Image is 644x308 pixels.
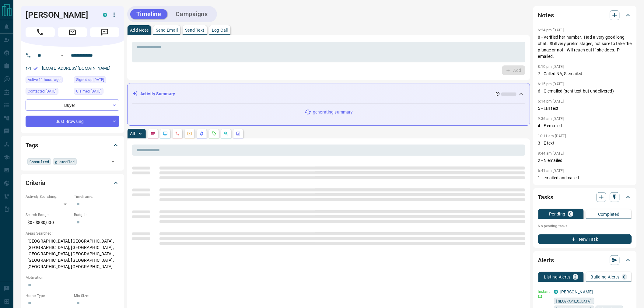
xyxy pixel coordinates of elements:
p: 8 - Verified her number. Had a very good long chat. Still very prelim stages, not sure to take th... [538,34,632,60]
p: Budget: [74,212,119,218]
svg: Emails [187,131,192,136]
button: New Task [538,234,632,244]
svg: Notes [151,131,156,136]
span: Consulted [30,159,49,165]
p: Min Size: [74,293,119,299]
button: Open [58,52,66,59]
p: Areas Searched: [26,231,119,236]
svg: Requests [212,131,216,136]
p: generating summary [313,109,353,115]
p: 7 - Called NA, S emailed. [538,71,632,77]
p: 6 - G emailed (sent text but undelivered) [538,88,632,94]
p: 8:10 pm [DATE] [538,65,564,69]
svg: Listing Alerts [199,131,204,136]
div: Just Browsing [26,116,119,127]
span: g-emailed [55,159,75,165]
p: 6:24 pm [DATE] [538,28,564,32]
p: Send Email [156,28,178,32]
p: Send Text [185,28,205,32]
span: Call [26,27,55,37]
div: Wed Jan 15 2020 [74,76,119,85]
h1: [PERSON_NAME] [26,10,94,20]
span: [GEOGRAPHIC_DATA] [556,298,592,304]
p: No pending tasks [538,222,632,231]
span: Contacted [DATE] [28,88,56,94]
p: Search Range: [26,212,71,218]
div: Criteria [26,176,119,190]
h2: Criteria [26,178,45,188]
svg: Calls [175,131,180,136]
a: [PERSON_NAME] [560,289,593,294]
div: Tags [26,138,119,152]
p: 2 - N emailed [538,157,632,164]
p: 3 - E text [538,140,632,146]
p: Add Note [130,28,149,32]
svg: Lead Browsing Activity [163,131,168,136]
p: 6:41 am [DATE] [538,169,564,173]
p: Completed [598,212,620,216]
div: Wed Oct 11 2023 [26,88,71,96]
svg: Opportunities [224,131,229,136]
p: Pending [549,212,565,216]
p: Motivation: [26,275,119,280]
p: 5 - LBI text [538,105,632,112]
p: Instant [538,289,550,294]
span: Message [90,27,119,37]
span: Active 11 hours ago [28,77,61,83]
p: 0 [623,275,626,279]
p: Activity Summary [140,91,175,97]
div: condos.ca [554,290,558,294]
div: Buyer [26,100,119,111]
p: [GEOGRAPHIC_DATA], [GEOGRAPHIC_DATA], [GEOGRAPHIC_DATA], [GEOGRAPHIC_DATA], [GEOGRAPHIC_DATA], [G... [26,236,119,272]
div: Notes [538,8,632,23]
div: condos.ca [103,13,107,17]
div: Activity Summary [132,88,525,100]
p: Building Alerts [591,275,620,279]
h2: Tags [26,140,38,150]
p: Home Type: [26,293,71,299]
p: 8:44 am [DATE] [538,151,564,156]
p: 6:14 pm [DATE] [538,99,564,103]
button: Open [109,157,117,166]
h2: Tasks [538,192,553,202]
span: Signed up [DATE] [76,77,104,83]
p: Log Call [212,28,228,32]
p: Timeframe: [74,194,119,199]
svg: Agent Actions [236,131,241,136]
span: Claimed [DATE] [76,88,101,94]
div: Sun Jan 03 2021 [74,88,119,96]
h2: Notes [538,10,554,20]
div: Wed Oct 15 2025 [26,76,71,85]
p: 10:11 am [DATE] [538,134,566,138]
p: Actively Searching: [26,194,71,199]
a: [EMAIL_ADDRESS][DOMAIN_NAME] [42,66,111,71]
svg: Email [538,294,542,299]
svg: Email Verified [33,66,38,71]
button: Campaigns [170,9,214,19]
div: Alerts [538,253,632,268]
p: All [130,131,135,136]
span: Email [58,27,87,37]
p: 0 [569,212,572,216]
p: Listing Alerts [544,275,571,279]
p: 6:15 pm [DATE] [538,82,564,86]
button: Timeline [130,9,167,19]
p: $0 - $880,000 [26,218,71,228]
p: 2 [574,275,577,279]
p: 1 - emailed and called [538,175,632,181]
div: Tasks [538,190,632,205]
p: 9:36 am [DATE] [538,117,564,121]
h2: Alerts [538,255,554,265]
p: 4 - F emailed [538,123,632,129]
